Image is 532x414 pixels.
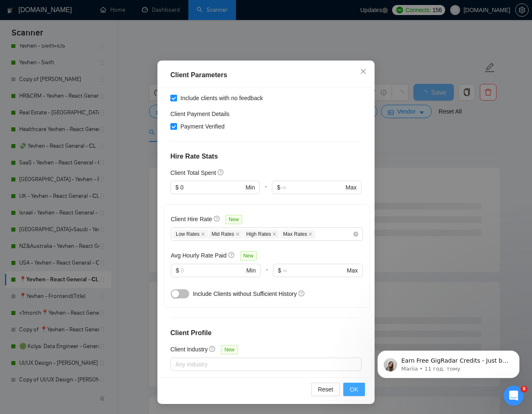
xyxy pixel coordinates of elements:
[280,230,315,239] span: Max Rates
[353,232,358,237] span: close-circle
[278,266,281,275] span: $
[246,183,255,192] span: Min
[214,215,220,222] span: question-circle
[240,251,257,260] span: New
[225,215,242,224] span: New
[350,385,358,394] span: OK
[218,169,224,176] span: question-circle
[243,230,279,239] span: High Rates
[299,290,305,297] span: question-circle
[175,183,179,192] span: $
[173,230,208,239] span: Low Rates
[228,252,235,258] span: question-circle
[347,266,358,275] span: Max
[170,345,208,354] h5: Client Industry
[318,385,333,394] span: Reset
[365,298,532,391] iframe: Intercom notifications повідомлення
[177,122,228,131] span: Payment Verified
[277,183,280,192] span: $
[236,232,240,236] span: close
[521,386,527,392] span: 5
[170,151,362,162] h4: Hire Rate Stats
[170,168,216,177] h5: Client Total Spent
[36,67,144,75] p: Message from Mariia, sent 11 год. тому
[170,109,230,119] h4: Client Payment Details
[209,346,216,352] span: question-circle
[352,61,375,83] button: Close
[343,383,365,396] button: OK
[209,230,243,239] span: Mid Rates
[170,328,362,338] h4: Client Profile
[283,266,345,275] input: ∞
[13,53,155,80] div: message notification from Mariia, 11 год. тому. Earn Free GigRadar Credits - Just by Sharing Your...
[36,59,144,67] p: Earn Free GigRadar Credits - Just by Sharing Your Story! 💬 Want more credits for sending proposal...
[272,232,276,236] span: close
[221,345,238,354] span: New
[19,60,32,73] img: Profile image for Mariia
[181,266,245,275] input: 0
[180,183,244,192] input: 0
[193,290,297,297] span: Include Clients without Sufficient History
[201,232,205,236] span: close
[282,183,344,192] input: ∞
[246,266,256,275] span: Min
[260,181,272,204] div: -
[170,70,362,80] div: Client Parameters
[176,266,179,275] span: $
[171,251,227,260] h5: Avg Hourly Rate Paid
[311,383,340,396] button: Reset
[346,183,357,192] span: Max
[308,232,312,236] span: close
[360,68,367,75] span: close
[177,93,266,103] span: Include clients with no feedback
[171,215,212,224] h5: Client Hire Rate
[261,264,273,287] div: -
[504,386,524,406] iframe: Intercom live chat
